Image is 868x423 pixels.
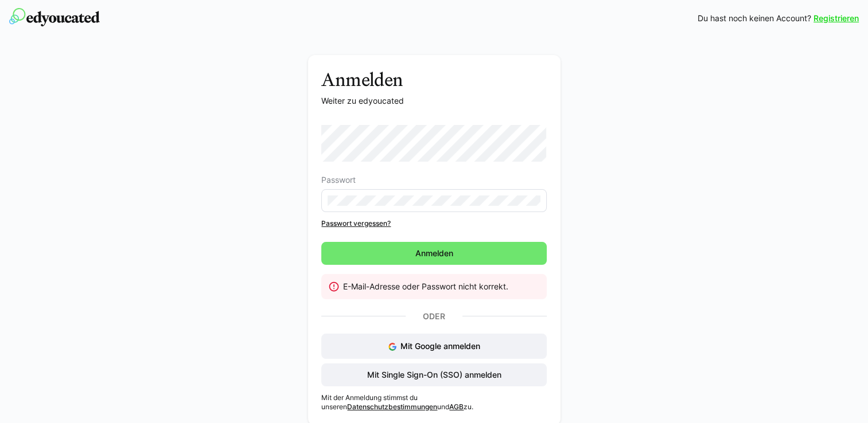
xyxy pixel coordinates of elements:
[321,69,546,91] h3: Anmelden
[698,13,811,24] span: Du hast noch keinen Account?
[321,242,546,265] button: Anmelden
[365,369,503,381] span: Mit Single Sign-On (SSO) anmelden
[321,334,546,359] button: Mit Google anmelden
[321,393,546,412] p: Mit der Anmeldung stimmst du unseren und zu.
[321,363,546,386] button: Mit Single Sign-On (SSO) anmelden
[321,219,546,228] a: Passwort vergessen?
[343,281,537,292] div: E-Mail-Adresse oder Passwort nicht korrekt.
[321,175,356,185] span: Passwort
[449,402,464,411] a: AGB
[406,308,462,324] p: Oder
[321,95,546,107] p: Weiter zu edyoucated
[400,341,480,351] span: Mit Google anmelden
[813,13,859,24] a: Registrieren
[414,248,455,259] span: Anmelden
[347,402,437,411] a: Datenschutzbestimmungen
[9,8,100,26] img: edyoucated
